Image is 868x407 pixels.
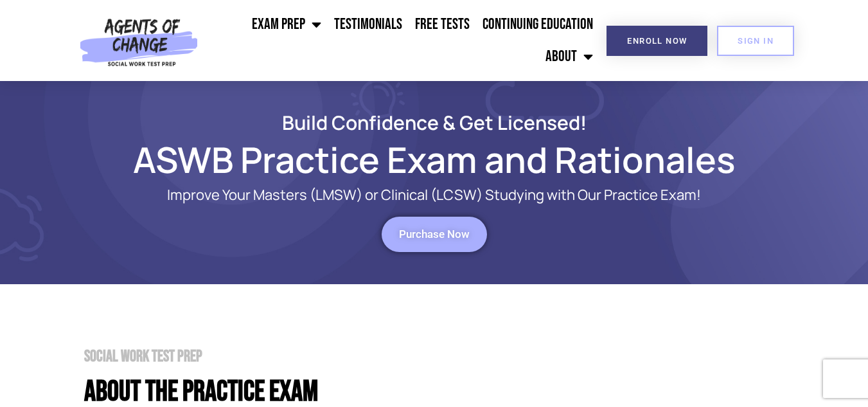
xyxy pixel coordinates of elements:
[539,41,599,73] a: About
[245,8,328,41] a: Exam Prep
[607,26,707,56] a: Enroll Now
[717,26,794,56] a: SIGN IN
[409,8,476,41] a: Free Tests
[328,8,409,41] a: Testimonials
[399,229,470,240] span: Purchase Now
[84,377,617,406] h4: About the PRactice Exam
[476,8,599,41] a: Continuing Education
[204,8,600,73] nav: Menu
[627,37,687,45] span: Enroll Now
[120,187,749,203] p: Improve Your Masters (LMSW) or Clinical (LCSW) Studying with Our Practice Exam!
[68,113,801,132] h2: Build Confidence & Get Licensed!
[382,217,487,252] a: Purchase Now
[68,145,801,174] h1: ASWB Practice Exam and Rationales
[84,348,617,365] h2: Social Work Test Prep
[738,37,774,45] span: SIGN IN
